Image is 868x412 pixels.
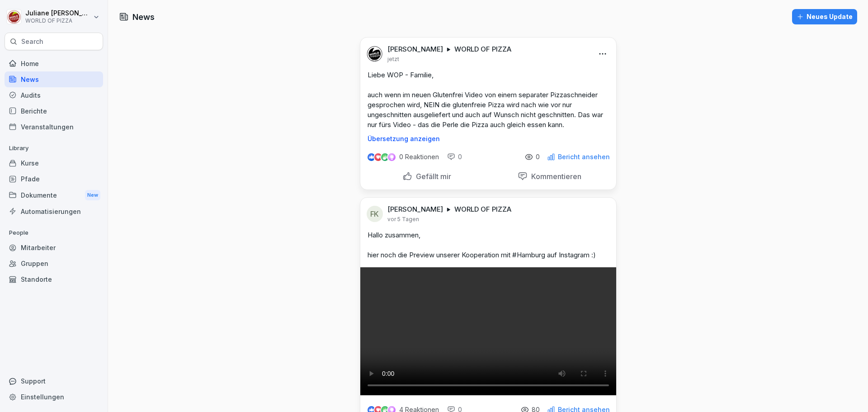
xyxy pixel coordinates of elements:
a: Standorte [5,271,103,287]
p: WORLD OF PIZZA [454,205,511,214]
p: [PERSON_NAME] [387,45,443,54]
p: Kommentieren [528,172,581,181]
a: Gruppen [5,256,103,271]
a: Berichte [5,103,103,119]
p: Liebe WOP - Familie, auch wenn im neuen Glutenfrei Video von einem separater Pizzaschneider gespr... [368,70,609,130]
a: Einstellungen [5,389,103,405]
a: Pfade [5,171,103,187]
h1: News [132,11,155,23]
p: People [5,226,103,240]
p: 0 Reaktionen [399,153,439,161]
a: Home [5,56,103,71]
img: kkjmddf1tbwfmfasv7mb0vpo.png [367,46,383,62]
div: 0 [447,152,462,161]
p: Search [21,37,43,46]
div: Support [5,373,103,389]
p: Library [5,141,103,156]
p: WORLD OF PIZZA [25,18,91,24]
p: 0 [536,153,540,161]
p: jetzt [387,56,399,63]
img: inspiring [388,153,396,161]
p: vor 5 Tagen [387,216,419,223]
img: celebrate [381,153,389,161]
img: like [368,153,375,161]
p: WORLD OF PIZZA [454,45,511,54]
p: Juliane [PERSON_NAME] [25,9,91,17]
div: Dokumente [5,187,103,204]
a: Mitarbeiter [5,240,103,256]
a: Veranstaltungen [5,119,103,135]
div: FK [367,206,383,222]
p: Gefällt mir [412,172,451,181]
p: [PERSON_NAME] [387,205,443,214]
a: Automatisierungen [5,204,103,219]
a: Audits [5,87,103,103]
p: Übersetzung anzeigen [368,135,609,142]
img: love [375,154,382,161]
button: Neues Update [792,9,857,24]
div: New [85,190,100,200]
a: DokumenteNew [5,187,103,204]
p: Hallo zusammen, hier noch die Preview unserer Kooperation mit #Hamburg auf Instagram :) [368,230,609,260]
div: Neues Update [797,12,853,22]
a: News [5,71,103,87]
a: Kurse [5,155,103,171]
p: Bericht ansehen [558,153,610,161]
